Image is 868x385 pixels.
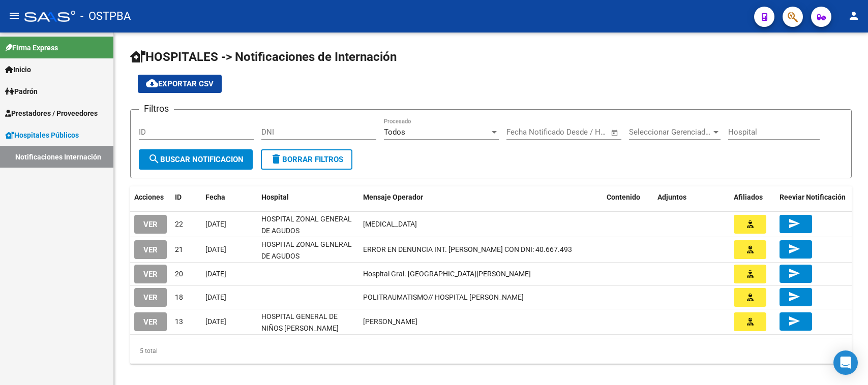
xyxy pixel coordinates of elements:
span: Padrón [5,86,38,97]
span: Todos [384,127,405,137]
datatable-header-cell: Reeviar Notificación [775,186,852,208]
span: Seleccionar Gerenciador [629,127,711,137]
span: 13 [175,317,183,326]
mat-icon: delete [270,153,282,165]
button: Borrar Filtros [261,149,352,170]
mat-icon: send [788,217,800,230]
div: 5 total [130,338,852,364]
span: HOSPITALES -> Notificaciones de Internación [130,50,397,64]
span: Afiliados [734,193,763,201]
span: Borrar Filtros [270,155,343,164]
span: Buscar Notificacion [148,155,244,164]
mat-icon: search [148,153,160,165]
span: Hospitales Públicos [5,130,79,141]
datatable-header-cell: Contenido [603,186,653,208]
datatable-header-cell: Hospital [257,186,359,208]
div: [DATE] [205,244,253,255]
span: Acciones [134,193,164,201]
span: 20 [175,270,183,278]
button: Buscar Notificacion [139,149,253,170]
span: Mensaje Operador [363,193,423,201]
h3: Filtros [139,102,174,116]
span: VER [143,245,158,254]
span: HOSPITAL ZONAL GENERAL DE AGUDOS [PERSON_NAME] [261,240,352,272]
button: VER [134,240,167,259]
span: Prestadores / Proveedores [5,108,98,119]
div: [DATE] [205,268,253,280]
span: HOSPITAL ZONAL GENERAL DE AGUDOS [PERSON_NAME] [261,215,352,246]
mat-icon: send [788,267,800,279]
div: [DATE] [205,292,253,303]
button: VER [134,265,167,283]
datatable-header-cell: Adjuntos [653,186,730,208]
button: Open calendar [609,127,621,139]
span: ERROR EN DENUNCIA INT. CASTRELLON AYELEN CON DNI: 40.667.493 [363,245,572,253]
span: HOSPITAL GENERAL DE NIÑOS [PERSON_NAME] [261,312,339,332]
span: VER [143,293,158,302]
datatable-header-cell: Acciones [130,186,171,208]
span: Firma Express [5,42,58,53]
div: Open Intercom Messenger [833,350,858,375]
span: ID [175,193,182,201]
input: Fecha inicio [506,127,548,137]
datatable-header-cell: Mensaje Operador [359,186,603,208]
datatable-header-cell: Fecha [201,186,257,208]
span: Hospital [261,193,289,201]
span: 22 [175,220,183,228]
mat-icon: send [788,315,800,327]
span: LITIASIS [363,220,417,228]
mat-icon: menu [8,10,20,22]
button: VER [134,312,167,331]
mat-icon: person [848,10,860,22]
span: Inicio [5,64,31,75]
button: VER [134,215,167,234]
span: Hospital Gral. SAN MARTIN de La Plata [363,270,531,278]
span: VER [143,220,158,229]
span: Adjuntos [657,193,686,201]
span: VER [143,270,158,279]
div: [DATE] [205,316,253,328]
datatable-header-cell: ID [171,186,201,208]
span: VER [143,317,158,327]
input: Fecha fin [557,127,606,137]
mat-icon: cloud_download [146,77,158,89]
span: POLITRAUMATISMO// HOSPITAL DR L MELENDEZ [363,293,524,301]
mat-icon: send [788,291,800,303]
div: [DATE] [205,218,253,230]
span: 18 [175,293,183,301]
span: Fecha [205,193,225,201]
span: FERNANDO [363,317,417,326]
span: Contenido [607,193,640,201]
button: VER [134,288,167,307]
span: - OSTPBA [80,5,131,27]
button: Exportar CSV [138,75,222,93]
span: Reeviar Notificación [780,193,846,201]
span: 21 [175,245,183,253]
span: Exportar CSV [146,79,214,88]
mat-icon: send [788,243,800,255]
datatable-header-cell: Afiliados [730,186,775,208]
